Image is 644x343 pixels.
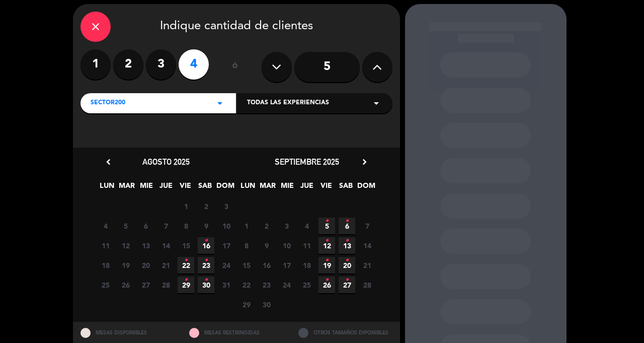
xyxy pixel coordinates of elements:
[97,257,114,273] span: 18
[218,257,234,273] span: 24
[345,252,349,268] i: •
[157,237,174,254] span: 14
[298,180,315,196] span: JUE
[238,218,255,234] span: 1
[204,233,208,249] i: •
[247,98,329,108] span: Todas las experiencias
[218,198,234,215] span: 3
[198,257,214,273] span: 23
[258,257,275,273] span: 16
[339,218,355,234] span: 6
[157,218,174,234] span: 7
[339,237,355,254] span: 13
[298,237,315,254] span: 11
[97,218,114,234] span: 4
[204,252,208,268] i: •
[216,180,233,196] span: DOM
[239,180,256,196] span: LUN
[184,252,188,268] i: •
[338,180,354,196] span: SAB
[218,218,234,234] span: 10
[278,257,295,273] span: 17
[137,218,154,234] span: 6
[359,218,375,234] span: 7
[218,237,234,254] span: 17
[117,237,134,254] span: 12
[99,180,115,196] span: LUN
[198,218,214,234] span: 9
[238,237,255,254] span: 8
[179,49,209,80] label: 4
[118,180,135,196] span: MAR
[142,157,190,167] span: agosto 2025
[90,21,102,33] i: close
[80,49,111,80] label: 1
[218,277,234,293] span: 31
[359,157,370,167] i: chevron_right
[318,218,335,234] span: 5
[298,257,315,273] span: 18
[238,257,255,273] span: 15
[103,157,114,167] i: chevron_left
[325,272,329,288] i: •
[278,218,295,234] span: 3
[318,180,335,196] span: VIE
[214,97,226,109] i: arrow_drop_down
[238,296,255,313] span: 29
[357,180,374,196] span: DOM
[345,233,349,249] i: •
[137,237,154,254] span: 13
[91,98,125,108] span: SECTOR200
[339,277,355,293] span: 27
[197,180,213,196] span: SAB
[278,277,295,293] span: 24
[157,277,174,293] span: 28
[339,257,355,273] span: 20
[178,257,194,273] span: 22
[80,12,392,42] div: Indique cantidad de clientes
[138,180,154,196] span: MIE
[259,180,276,196] span: MAR
[178,277,194,293] span: 29
[198,277,214,293] span: 30
[325,233,329,249] i: •
[117,218,134,234] span: 5
[258,296,275,313] span: 30
[278,237,295,254] span: 10
[370,97,382,109] i: arrow_drop_down
[198,198,214,215] span: 2
[219,49,252,85] div: ó
[97,237,114,254] span: 11
[184,272,188,288] i: •
[318,277,335,293] span: 26
[137,277,154,293] span: 27
[325,213,329,229] i: •
[178,198,194,215] span: 1
[177,180,194,196] span: VIE
[318,257,335,273] span: 19
[325,252,329,268] i: •
[345,272,349,288] i: •
[178,218,194,234] span: 8
[198,237,214,254] span: 16
[359,257,375,273] span: 21
[113,49,143,80] label: 2
[258,237,275,254] span: 9
[178,237,194,254] span: 15
[359,277,375,293] span: 28
[279,180,295,196] span: MIE
[298,218,315,234] span: 4
[204,272,208,288] i: •
[345,213,349,229] i: •
[157,180,174,196] span: JUE
[117,257,134,273] span: 19
[298,277,315,293] span: 25
[97,277,114,293] span: 25
[146,49,176,80] label: 3
[137,257,154,273] span: 20
[258,277,275,293] span: 23
[318,237,335,254] span: 12
[359,237,375,254] span: 14
[238,277,255,293] span: 22
[157,257,174,273] span: 21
